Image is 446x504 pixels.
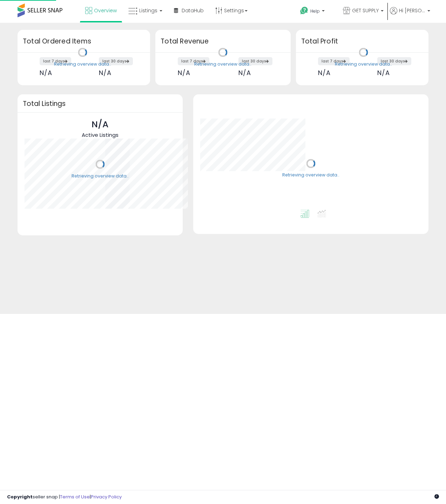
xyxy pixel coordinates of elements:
[194,61,251,67] div: Retrieving overview data..
[182,7,204,14] span: DataHub
[390,7,430,23] a: Hi [PERSON_NAME]
[399,7,425,14] span: Hi [PERSON_NAME]
[72,173,129,179] div: Retrieving overview data..
[54,61,111,67] div: Retrieving overview data..
[295,1,337,23] a: Help
[94,7,117,14] span: Overview
[139,7,157,14] span: Listings
[352,7,379,14] span: GET SUPPLY
[310,8,320,14] span: Help
[300,6,309,15] i: Get Help
[335,61,392,67] div: Retrieving overview data..
[282,172,339,179] div: Retrieving overview data..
